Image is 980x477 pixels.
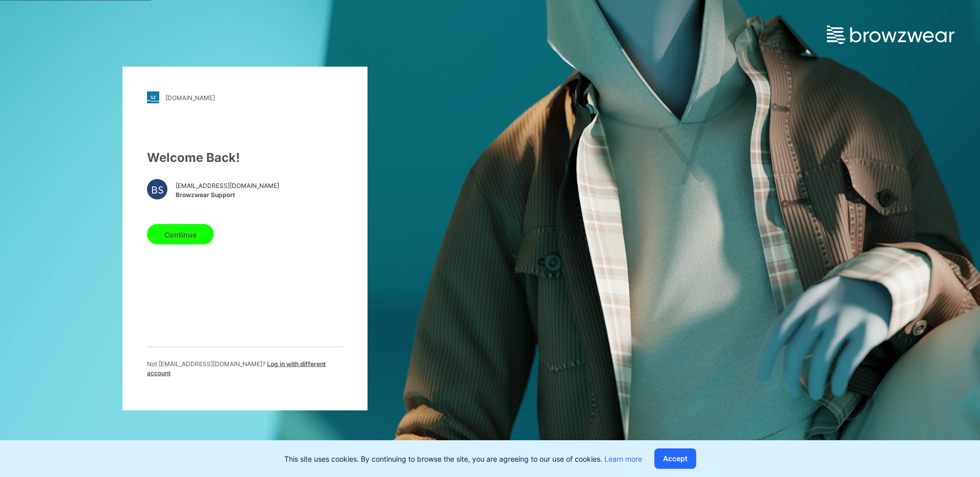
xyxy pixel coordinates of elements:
[165,93,215,101] div: [DOMAIN_NAME]
[147,91,343,104] a: [DOMAIN_NAME]
[827,26,954,44] img: browzwear-logo.e42bd6dac1945053ebaf764b6aa21510.svg
[147,149,343,167] div: Welcome Back!
[147,224,214,245] button: Continue
[176,190,279,199] span: Browzwear Support
[147,360,343,378] p: Not [EMAIL_ADDRESS][DOMAIN_NAME] ?
[604,455,642,463] a: Learn more
[284,454,642,464] p: This site uses cookies. By continuing to browse the site, you are agreeing to our use of cookies.
[147,179,167,200] div: BS
[176,181,279,190] span: [EMAIL_ADDRESS][DOMAIN_NAME]
[147,91,159,104] img: stylezone-logo.562084cfcfab977791bfbf7441f1a819.svg
[654,448,696,469] button: Accept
